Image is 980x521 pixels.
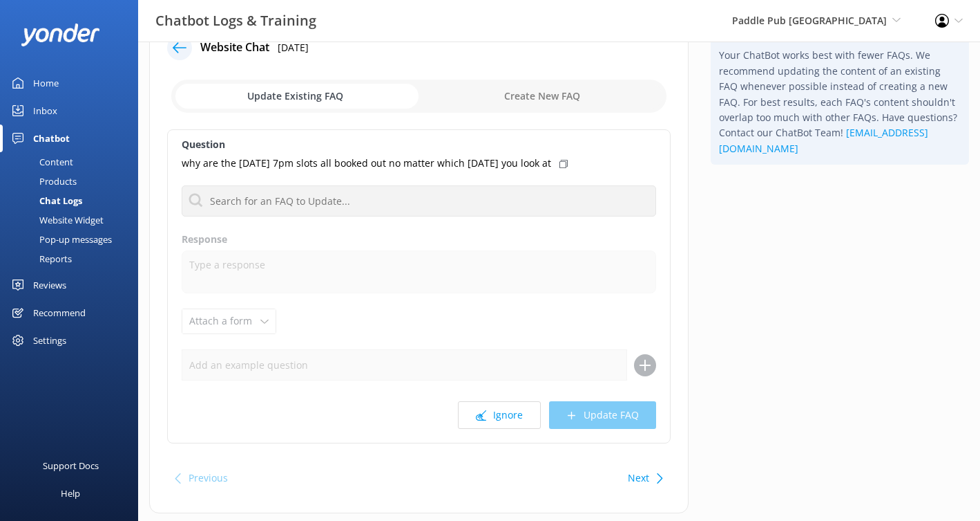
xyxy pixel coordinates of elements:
span: Paddle Pub [GEOGRAPHIC_DATA] [732,14,887,27]
div: Content [8,152,73,172]
div: Settings [33,327,66,354]
div: Recommend [33,299,86,327]
p: why are the [DATE] 7pm slots all booked out no matter which [DATE] you look at [182,156,551,171]
div: Inbox [33,97,57,125]
div: Support Docs [43,452,99,479]
a: Reports [8,249,138,268]
a: Pop-up messages [8,230,138,249]
img: yonder-white-logo.png [21,24,100,46]
div: Chat Logs [8,191,82,210]
label: Response [182,232,656,247]
a: Products [8,172,138,191]
h3: Chatbot Logs & Training [155,10,316,32]
a: Chat Logs [8,191,138,210]
p: Your ChatBot works best with fewer FAQs. We recommend updating the content of an existing FAQ whe... [719,48,961,156]
label: Question [182,137,656,152]
input: Search for an FAQ to Update... [182,185,656,217]
a: Content [8,152,138,172]
input: Add an example question [182,349,627,381]
div: Reviews [33,271,66,299]
div: Home [33,69,59,97]
div: Pop-up messages [8,230,112,249]
h4: Website Chat [200,39,269,57]
div: Products [8,172,77,191]
div: Reports [8,249,72,268]
a: Website Widget [8,210,138,230]
button: Ignore [458,401,541,429]
div: Website Widget [8,210,104,230]
p: [DATE] [278,40,309,55]
button: Next [628,464,649,492]
a: [EMAIL_ADDRESS][DOMAIN_NAME] [719,126,928,154]
div: Chatbot [33,125,70,152]
div: Help [61,479,80,507]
